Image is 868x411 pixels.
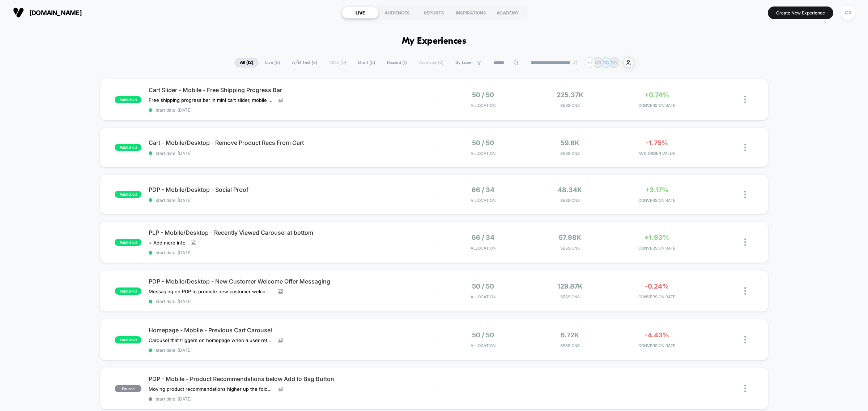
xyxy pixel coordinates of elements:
[615,294,698,299] span: CONVERSION RATE
[382,58,412,68] span: Paused ( 1 )
[286,58,323,68] span: A/B Test ( 6 )
[839,5,857,20] button: CR
[471,343,495,348] span: Allocation
[149,386,272,392] span: Moving product recommendations higher up the fold and closer to add to bag button so that it is v...
[528,343,612,348] span: Sessions
[528,151,612,156] span: Sessions
[29,9,82,17] span: [DOMAIN_NAME]
[472,282,494,290] span: 50 / 50
[528,198,612,203] span: Sessions
[472,186,494,194] span: 66 / 34
[13,7,24,18] img: Visually logo
[471,198,495,203] span: Allocation
[841,6,855,20] div: CR
[645,282,669,290] span: -0.24%
[644,234,669,241] span: +1.93%
[115,239,141,246] span: published
[603,60,609,65] p: GC
[260,58,285,68] span: Live ( 6 )
[416,7,452,18] div: REPORTS
[402,36,467,47] h1: My Experiences
[234,58,259,68] span: All ( 12 )
[528,103,612,108] span: Sessions
[471,294,495,299] span: Allocation
[471,151,495,156] span: Allocation
[644,91,669,99] span: +0.74%
[149,198,434,203] span: start date: [DATE]
[561,331,579,339] span: 6.72k
[645,186,668,194] span: +3.17%
[472,91,494,99] span: 50 / 50
[452,7,489,18] div: INSPIRATIONS
[149,278,434,285] span: PDP - Mobile/Desktop - New Customer Welcome Offer Messaging
[744,96,746,103] img: close
[149,337,272,343] span: Carousel that triggers on homepage when a user returns and their cart has more than 0 items in it...
[489,7,526,18] div: ACADEMY
[353,58,380,68] span: Draft ( 5 )
[573,60,577,65] img: end
[615,103,698,108] span: CONVERSION RATE
[471,246,495,251] span: Allocation
[645,331,669,339] span: -4.43%
[149,396,434,402] span: start date: [DATE]
[558,186,582,194] span: 48.34k
[646,139,668,147] span: -1.75%
[149,347,434,353] span: start date: [DATE]
[115,287,141,295] span: published
[115,96,141,103] span: published
[472,331,494,339] span: 50 / 50
[149,326,434,334] span: Homepage - Mobile - Previous Cart Carousel
[744,336,746,343] img: close
[149,97,272,103] span: Free shipping progress bar in mini cart slider, mobile only
[744,191,746,198] img: close
[149,375,434,382] span: PDP - Mobile - Product Recommendations below Add to Bag Button
[615,151,698,156] span: AVG ORDER VALUE
[557,91,583,99] span: 225.37k
[528,246,612,251] span: Sessions
[379,7,416,18] div: AUDIENCES
[149,289,272,294] span: Messaging on PDP to promote new customer welcome offer, this only shows to users who have not pur...
[455,60,473,65] span: By Label
[115,191,141,198] span: published
[11,7,84,18] button: [DOMAIN_NAME]
[744,385,746,392] img: close
[615,343,698,348] span: CONVERSION RATE
[744,238,746,246] img: close
[585,57,595,68] div: + 2
[744,144,746,151] img: close
[115,336,141,343] span: published
[768,7,833,19] button: Create New Experience
[611,60,617,65] p: SC
[149,250,434,255] span: start date: [DATE]
[149,151,434,156] span: start date: [DATE]
[149,107,434,113] span: start date: [DATE]
[149,86,434,94] span: Cart Slider - Mobile - Free Shipping Progress Bar
[744,287,746,295] img: close
[149,139,434,146] span: Cart - Mobile/Desktop - Remove Product Recs From Cart
[149,229,434,236] span: PLP - Mobile/Desktop - Recently Viewed Carousel at bottom
[557,282,583,290] span: 129.87k
[342,7,379,18] div: LIVE
[595,60,601,65] p: CR
[471,103,495,108] span: Allocation
[115,144,141,151] span: published
[559,234,581,241] span: 57.98k
[115,385,141,392] span: paused
[472,139,494,147] span: 50 / 50
[528,294,612,299] span: Sessions
[615,198,698,203] span: CONVERSION RATE
[472,234,494,241] span: 66 / 34
[561,139,579,147] span: 59.8k
[149,186,434,193] span: PDP - Mobile/Desktop - Social Proof
[615,246,698,251] span: CONVERSION RATE
[149,240,186,246] span: + Add more info
[149,299,434,304] span: start date: [DATE]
